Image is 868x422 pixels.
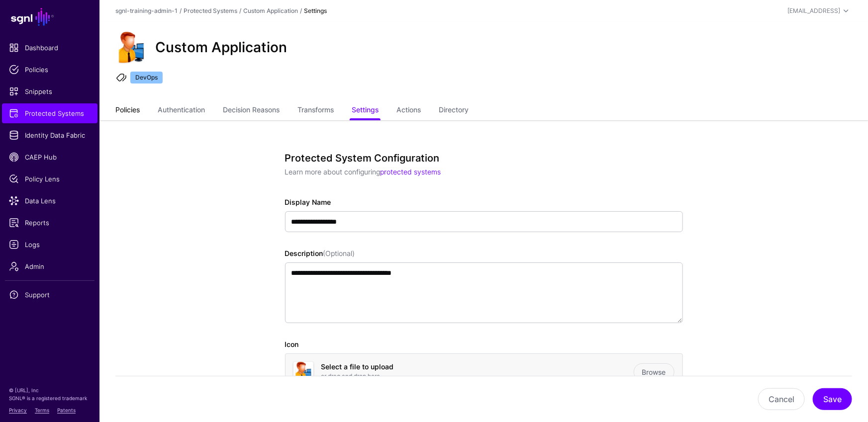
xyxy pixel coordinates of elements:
h2: Custom Application [155,39,287,56]
a: Browse [634,363,675,381]
img: svg+xml;base64,PHN2ZyB3aWR0aD0iOTgiIGhlaWdodD0iMTIyIiB2aWV3Qm94PSIwIDAgOTggMTIyIiBmaWxsPSJub25lIi... [293,362,313,382]
a: Data Lens [2,191,97,211]
a: SGNL [6,6,94,28]
strong: Settings [304,7,327,14]
a: Settings [352,101,379,120]
a: Terms [35,407,49,413]
a: Policies [2,60,97,80]
a: Actions [396,101,421,120]
span: Protected Systems [9,108,91,118]
span: CAEP Hub [9,152,91,162]
span: Policy Lens [9,174,91,184]
a: Patents [57,407,76,413]
a: Protected Systems [2,103,97,123]
span: Reports [9,218,91,228]
a: Protected Systems [184,7,237,14]
div: / [298,6,304,15]
span: Dashboard [9,43,91,53]
p: SGNL® is a registered trademark [9,394,91,402]
span: Snippets [9,86,91,96]
span: Admin [9,261,91,271]
button: Cancel [758,388,805,410]
a: Policies [115,101,140,120]
a: Admin [2,256,97,276]
span: Logs [9,240,91,250]
div: / [178,6,184,15]
a: Reports [2,213,97,233]
span: (Optional) [323,249,355,257]
p: © [URL], Inc [9,386,91,394]
a: Custom Application [243,7,298,14]
a: Policy Lens [2,169,97,189]
span: Policies [9,65,91,75]
a: Dashboard [2,38,97,58]
a: Authentication [158,101,205,120]
span: DevOps [130,72,163,84]
a: Directory [439,101,469,120]
a: sgnl-training-admin-1 [115,7,178,14]
a: Snippets [2,82,97,101]
label: Display Name [285,197,331,207]
div: / [237,6,243,15]
a: Logs [2,235,97,254]
p: Learn more about configuring [285,167,675,177]
h3: Protected System Configuration [285,152,675,164]
a: Privacy [9,407,27,413]
label: Description [285,248,355,258]
span: Data Lens [9,196,91,206]
p: or drag and drop here [321,372,634,381]
a: CAEP Hub [2,147,97,167]
span: Support [9,290,91,300]
a: protected systems [381,168,441,176]
div: [EMAIL_ADDRESS] [787,6,840,15]
span: Identity Data Fabric [9,130,91,140]
button: Save [813,388,852,410]
a: Transforms [297,101,334,120]
a: Identity Data Fabric [2,125,97,145]
label: Icon [285,339,299,349]
h4: Select a file to upload [321,363,634,371]
a: Decision Reasons [223,101,280,120]
img: svg+xml;base64,PHN2ZyB3aWR0aD0iOTgiIGhlaWdodD0iMTIyIiB2aWV3Qm94PSIwIDAgOTggMTIyIiBmaWxsPSJub25lIi... [115,32,147,64]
